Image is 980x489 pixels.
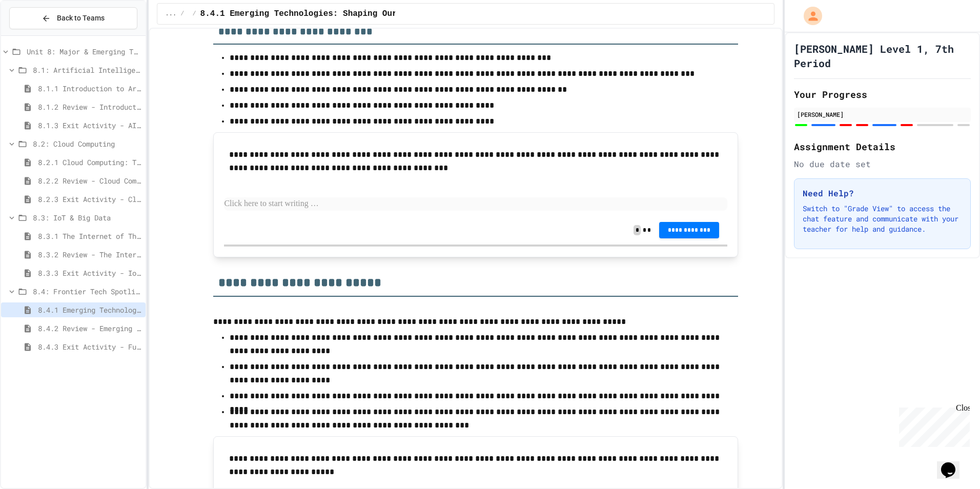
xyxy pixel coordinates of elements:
span: 8.1.1 Introduction to Artificial Intelligence [38,83,141,94]
span: ... [166,10,177,18]
span: 8.4.1 Emerging Technologies: Shaping Our Digital Future [38,304,141,315]
span: 8.4.3 Exit Activity - Future Tech Challenge [38,341,141,352]
span: 8.3.3 Exit Activity - IoT Data Detective Challenge [38,268,141,278]
span: 8.1.3 Exit Activity - AI Detective [38,120,141,131]
h3: Need Help? [803,187,962,199]
iframe: chat widget [937,448,970,479]
span: 8.2.1 Cloud Computing: Transforming the Digital World [38,157,141,168]
p: Switch to "Grade View" to access the chat feature and communicate with your teacher for help and ... [803,203,962,234]
span: 8.1.2 Review - Introduction to Artificial Intelligence [38,101,141,112]
div: My Account [793,4,825,28]
h1: [PERSON_NAME] Level 1, 7th Period [794,42,971,70]
span: 8.2: Cloud Computing [33,138,141,149]
span: Unit 8: Major & Emerging Technologies [27,46,141,57]
span: 8.2.2 Review - Cloud Computing [38,175,141,186]
span: 8.4.2 Review - Emerging Technologies: Shaping Our Digital Future [38,323,141,334]
span: 8.2.3 Exit Activity - Cloud Service Detective [38,194,141,205]
span: / [180,10,184,18]
span: 8.1: Artificial Intelligence Basics [33,65,141,75]
iframe: chat widget [895,403,970,447]
button: Back to Teams [9,7,137,29]
span: 8.4.1 Emerging Technologies: Shaping Our Digital Future [200,8,471,20]
h2: Your Progress [794,87,971,101]
span: 8.4: Frontier Tech Spotlight [33,286,141,297]
span: / [192,10,196,18]
div: [PERSON_NAME] [797,110,968,119]
div: No due date set [794,158,971,170]
span: 8.3.2 Review - The Internet of Things and Big Data [38,249,141,260]
span: 8.3: IoT & Big Data [33,212,141,223]
div: Chat with us now!Close [4,4,71,65]
span: 8.3.1 The Internet of Things and Big Data: Our Connected Digital World [38,231,141,241]
h2: Assignment Details [794,139,971,154]
span: Back to Teams [57,13,105,24]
